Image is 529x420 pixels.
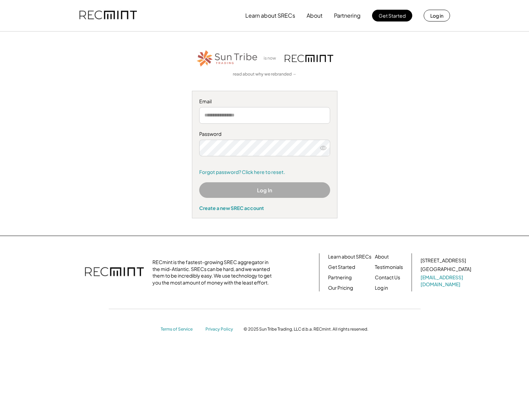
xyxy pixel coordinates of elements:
a: read about why we rebranded → [233,71,297,77]
div: RECmint is the fastest-growing SREC aggregator in the mid-Atlantic. SRECs can be hard, and we wan... [152,259,275,286]
img: recmint-logotype%403x.png [285,55,333,62]
div: is now [262,55,281,61]
a: Get Started [328,264,355,271]
button: Partnering [334,9,361,23]
div: © 2025 Sun Tribe Trading, LLC d.b.a. RECmint. All rights reserved. [244,326,368,332]
a: Learn about SRECs [328,253,371,260]
img: recmint-logotype%403x.png [85,260,144,285]
a: Our Pricing [328,285,353,291]
button: Get Started [372,10,412,21]
div: Password [199,131,330,138]
a: Forgot password? Click here to reset. [199,169,330,176]
div: Create a new SREC account [199,205,330,211]
a: Privacy Policy [205,326,237,332]
button: Learn about SRECs [245,9,295,23]
a: Log in [375,285,388,291]
a: Contact Us [375,274,400,281]
button: About [307,9,323,23]
div: [STREET_ADDRESS] [421,257,466,264]
button: Log in [424,10,450,21]
div: Email [199,98,330,105]
a: Testimonials [375,264,403,271]
a: Partnering [328,274,352,281]
div: [GEOGRAPHIC_DATA] [421,266,471,273]
img: recmint-logotype%403x.png [79,4,137,27]
a: [EMAIL_ADDRESS][DOMAIN_NAME] [421,274,473,288]
a: About [375,253,389,260]
a: Terms of Service [161,326,199,332]
img: STT_Horizontal_Logo%2B-%2BColor.png [196,49,258,68]
button: Log In [199,182,330,198]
